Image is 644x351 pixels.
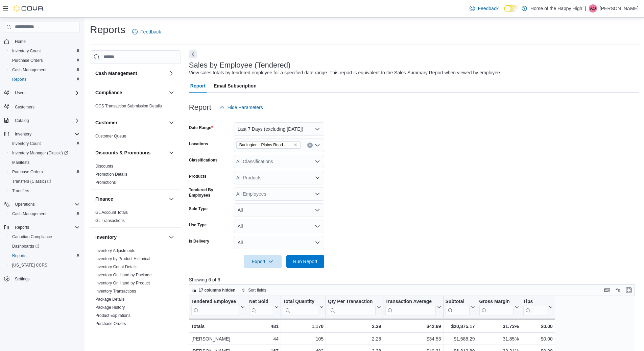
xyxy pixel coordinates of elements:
button: Inventory [95,234,166,241]
span: Inventory Manager (Classic) [9,149,80,157]
span: Purchase Orders [9,168,80,176]
label: Locations [189,141,208,147]
button: Reports [7,75,82,84]
button: Open list of options [315,143,320,148]
a: Reports [9,75,29,83]
span: Report [190,79,206,93]
a: Promotions [95,180,116,185]
div: Customer [90,132,181,143]
button: Reports [7,251,82,260]
div: Transaction Average [385,299,435,305]
button: Last 7 Days (excluding [DATE]) [234,122,324,136]
p: | [585,4,586,12]
span: Purchase Orders [12,169,43,175]
button: Next [189,50,197,58]
span: Inventory Transactions [95,289,136,294]
span: Reports [12,77,26,82]
div: 44 [249,335,279,343]
span: Purchase Orders [9,56,80,65]
div: Compliance [90,102,181,113]
div: Gross Margin [479,299,513,316]
button: Transaction Average [385,299,441,316]
p: [PERSON_NAME] [600,4,639,12]
span: Transfers [12,188,29,194]
div: View sales totals by tendered employee for a specified date range. This report is equivalent to t... [189,69,501,76]
button: All [234,203,324,217]
span: Settings [15,276,29,282]
a: Manifests [9,158,32,167]
span: Cash Management [9,210,80,218]
div: $0.00 [523,322,553,330]
button: Cash Management [7,65,82,75]
label: Tendered By Employees [189,187,231,198]
span: Cash Management [12,211,46,217]
a: Cash Management [9,210,49,218]
div: Transaction Average [385,299,435,316]
span: Home [15,39,26,44]
button: Catalog [1,116,82,125]
button: Gross Margin [479,299,519,316]
div: Tips [523,299,547,305]
span: Transfers (Classic) [9,177,80,185]
button: Discounts & Promotions [95,149,166,156]
a: Dashboards [9,242,42,250]
span: Catalog [12,117,80,125]
button: Subtotal [445,299,475,316]
a: Home [12,37,28,46]
span: Dashboards [12,244,39,249]
div: $34.53 [385,335,441,343]
a: Product Expirations [95,313,130,318]
a: Inventory On Hand by Package [95,273,152,277]
div: Totals [191,322,245,330]
button: Canadian Compliance [7,232,82,242]
span: GL Transactions [95,218,125,223]
span: Dark Mode [504,12,504,12]
div: $20,875.17 [445,322,475,330]
span: Promotions [95,180,116,185]
a: Transfers (Classic) [9,177,54,185]
button: Tendered Employee [191,299,245,316]
div: Qty Per Transaction [328,299,376,305]
button: Display options [614,286,622,294]
button: Hide Parameters [217,101,266,114]
button: Open list of options [315,175,320,180]
button: Compliance [95,89,166,96]
button: All [234,220,324,233]
div: Inventory [90,247,181,347]
button: Reports [12,223,32,231]
button: Customer [95,119,166,126]
span: Purchase Orders [12,58,43,63]
button: Inventory [1,129,82,139]
a: GL Transactions [95,218,125,223]
a: Package Details [95,297,125,302]
span: Reports [15,225,29,230]
button: Clear input [307,143,313,148]
span: Reports [9,75,80,83]
div: Discounts & Promotions [90,162,181,189]
a: GL Account Totals [95,210,128,215]
a: Canadian Compliance [9,233,55,241]
h3: Customer [95,119,117,126]
a: Transfers [9,187,32,195]
span: Sort fields [248,287,266,293]
button: Users [1,88,82,98]
button: Inventory Count [7,46,82,56]
a: Inventory Count [9,47,44,55]
span: Home [12,37,80,46]
span: Package History [95,305,125,310]
button: [US_STATE] CCRS [7,260,82,270]
span: Customer Queue [95,133,126,139]
a: Cash Management [9,66,49,74]
span: Inventory [12,130,80,138]
p: Showing 6 of 6 [189,276,639,283]
div: Gross Margin [479,299,513,305]
div: 31.73% [479,322,519,330]
input: Dark Mode [504,5,518,12]
span: Run Report [293,258,317,265]
a: Transfers (Classic) [7,177,82,186]
span: Customers [12,102,80,111]
button: Inventory [12,130,34,138]
a: Inventory Adjustments [95,248,135,253]
h3: Inventory [95,234,117,241]
h3: Cash Management [95,70,137,77]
